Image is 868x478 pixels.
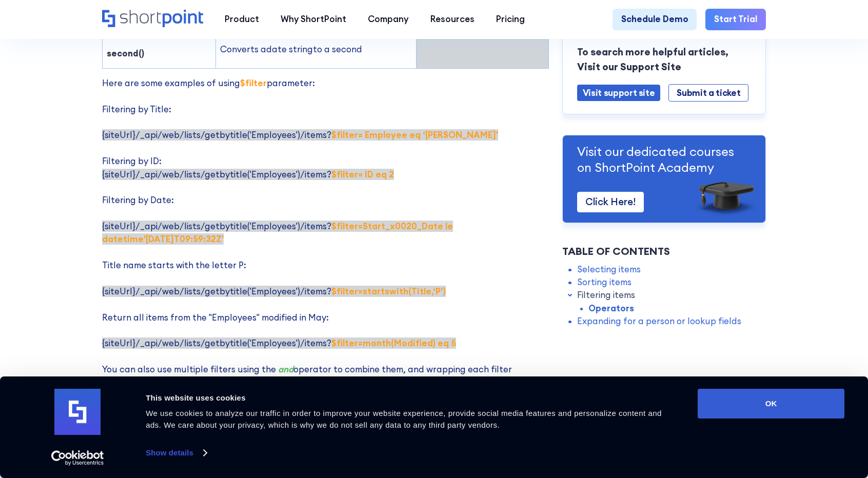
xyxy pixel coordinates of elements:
a: Sorting items [577,276,632,289]
p: Converts a to a second [220,43,412,56]
p: To search more helpful articles, Visit our Support Site [577,45,752,74]
span: {siteUrl}/_api/web/lists/getbytitle('Employees')/items? [102,286,446,297]
a: Why ShortPoint [270,9,357,30]
a: Schedule Demo [613,9,697,30]
div: Resources [430,13,475,26]
a: Home [102,10,203,29]
a: Operators [588,302,634,315]
button: OK [698,389,844,419]
a: Usercentrics Cookiebot - opens in a new window [33,450,123,466]
a: Visit support site [577,85,661,101]
a: Product [214,9,270,30]
strong: $filter= ID eq 2 [331,169,394,180]
strong: second() [107,48,144,59]
div: Table of Contents [562,243,766,258]
a: Show details [146,445,206,461]
a: Filtering items [577,289,635,302]
div: This website uses cookies [146,392,675,404]
a: Start Trial [705,9,766,30]
div: Why ShortPoint [281,13,346,26]
a: Pricing [485,9,536,30]
strong: $filter [240,77,267,89]
a: Company [357,9,419,30]
strong: $filter=month(Modified) eq 5 [331,337,456,349]
div: Company [368,13,408,26]
strong: $filter=startswith(Title,‘P’) [331,286,446,297]
p: Here are some examples of using parameter: Filtering by Title: Filtering by ID: Filtering by Date... [102,77,549,428]
strong: $filter= Employee eq ‘[PERSON_NAME]' [331,129,498,141]
span: We use cookies to analyze our traffic in order to improve your website experience, provide social... [146,409,662,429]
a: Click Here! [577,192,644,212]
span: {siteUrl}/_api/web/lists/getbytitle('Employees')/items? [102,221,453,245]
span: {siteUrl}/_api/web/lists/getbytitle('Employees')/items? [102,129,498,141]
a: Submit a ticket [668,84,748,102]
img: logo [54,389,101,435]
div: Product [225,13,259,26]
a: Selecting items [577,263,641,275]
a: Resources [419,9,485,30]
em: and [278,364,293,375]
span: {siteUrl}/_api/web/lists/getbytitle('Employees')/items? [102,337,456,349]
span: {siteUrl}/_api/web/lists/getbytitle('Employees')/items? [102,169,394,180]
p: Visit our dedicated courses on ShortPoint Academy [577,144,752,175]
span: date string [266,44,313,55]
a: Expanding for a person or lookup fields [577,315,741,328]
div: Pricing [496,13,525,26]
